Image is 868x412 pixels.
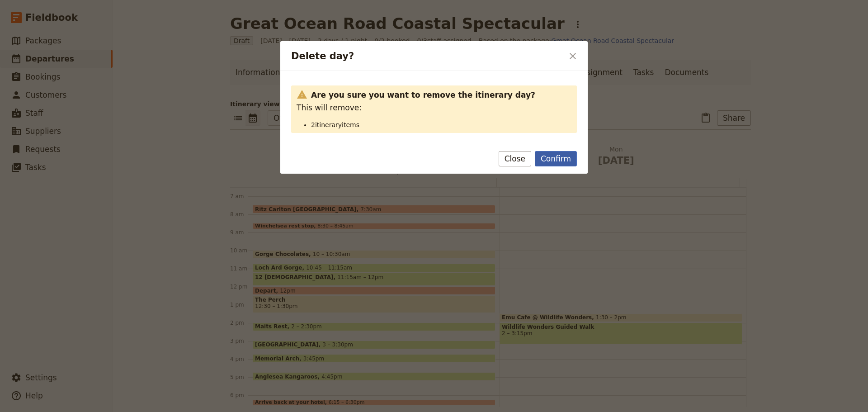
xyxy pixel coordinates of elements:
button: Confirm [535,151,577,166]
button: Close [499,151,531,166]
li: 2 itinerary items [311,120,571,129]
h2: Delete day? [291,49,563,63]
button: Close dialog [565,48,580,64]
p: This will remove: [297,102,571,113]
strong: Are you sure you want to remove the itinerary day? [311,90,571,100]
